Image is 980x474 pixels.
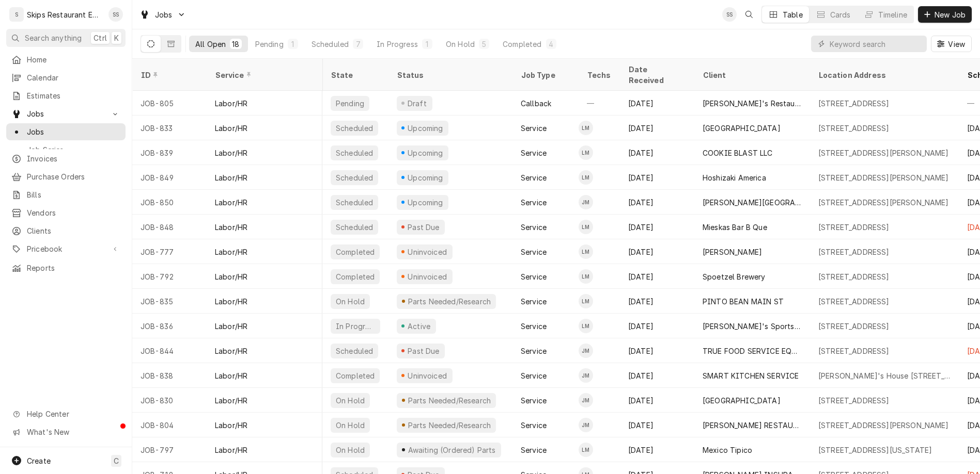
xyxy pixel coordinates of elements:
[215,247,247,257] div: Labor/HR
[195,39,226,50] div: All Open
[521,172,547,183] div: Service
[579,418,593,432] div: JM
[620,190,694,215] div: [DATE]
[521,296,547,307] div: Service
[215,296,247,307] div: Labor/HR
[6,240,126,257] a: Go to Pricebook
[6,423,126,440] a: Go to What's New
[946,39,967,50] span: View
[312,39,349,50] div: Scheduled
[818,172,949,183] div: [STREET_ADDRESS][PERSON_NAME]
[132,413,207,437] div: JOB-804
[335,296,366,307] div: On Hold
[215,346,247,356] div: Labor/HR
[290,39,296,50] div: 1
[579,294,593,308] div: Longino Monroe's Avatar
[878,9,907,20] div: Timeline
[703,98,802,109] div: [PERSON_NAME]'s Restaurant
[579,393,593,407] div: JM
[27,263,120,273] span: Reports
[722,7,737,22] div: Shan Skipper's Avatar
[6,69,126,86] a: Calendar
[918,6,972,23] button: New Job
[155,9,173,20] span: Jobs
[141,70,196,80] div: ID
[215,197,247,208] div: Labor/HR
[27,90,120,101] span: Estimates
[335,197,374,208] div: Scheduled
[27,153,120,164] span: Invoices
[620,140,694,165] div: [DATE]
[132,388,207,413] div: JOB-830
[27,427,119,437] span: What's New
[108,7,123,22] div: SS
[620,388,694,413] div: [DATE]
[579,170,593,185] div: LM
[932,9,968,20] span: New Job
[818,296,890,307] div: [STREET_ADDRESS]
[620,239,694,264] div: [DATE]
[818,395,890,406] div: [STREET_ADDRESS]
[6,150,126,167] a: Invoices
[620,437,694,462] div: [DATE]
[818,247,890,257] div: [STREET_ADDRESS]
[407,123,445,134] div: Upcoming
[703,197,802,208] div: [PERSON_NAME][GEOGRAPHIC_DATA]
[407,296,492,307] div: Parts Needed/Research
[27,207,120,218] span: Vendors
[521,70,570,80] div: Job Type
[703,247,762,257] div: [PERSON_NAME]
[620,363,694,388] div: [DATE]
[703,148,773,158] div: COOKIE BLAST LLC
[6,123,126,140] a: Jobs
[132,437,207,462] div: JOB-797
[6,29,126,47] button: Search anythingCtrlK
[481,39,487,50] div: 5
[521,123,547,134] div: Service
[579,244,593,259] div: Longino Monroe's Avatar
[132,314,207,338] div: JOB-836
[27,144,120,155] span: Job Series
[579,344,593,358] div: Jason Marroquin's Avatar
[579,269,593,284] div: LM
[406,98,428,109] div: Draft
[703,271,766,282] div: Spoetzel Brewery
[703,445,752,455] div: Mexico Tipico
[27,54,120,65] span: Home
[27,171,120,182] span: Purchase Orders
[818,70,948,80] div: Location Address
[27,408,119,419] span: Help Center
[25,32,82,43] span: Search anything
[27,243,105,254] span: Pricebook
[27,456,51,465] span: Create
[620,215,694,239] div: [DATE]
[407,346,441,356] div: Past Due
[255,39,284,50] div: Pending
[579,121,593,135] div: Longino Monroe's Avatar
[132,140,207,165] div: JOB-839
[215,321,247,332] div: Labor/HR
[397,70,502,80] div: Status
[132,91,207,116] div: JOB-805
[579,195,593,209] div: JM
[132,215,207,239] div: JOB-848
[215,98,247,109] div: Labor/HR
[407,222,441,233] div: Past Due
[407,197,445,208] div: Upcoming
[620,314,694,338] div: [DATE]
[335,123,374,134] div: Scheduled
[931,36,972,52] button: View
[215,222,247,233] div: Labor/HR
[579,344,593,358] div: JM
[521,346,547,356] div: Service
[818,197,949,208] div: [STREET_ADDRESS][PERSON_NAME]
[27,108,105,119] span: Jobs
[521,247,547,257] div: Service
[232,39,239,50] div: 18
[703,172,766,183] div: Hoshizaki America
[132,165,207,190] div: JOB-849
[579,368,593,383] div: JM
[620,289,694,314] div: [DATE]
[215,420,247,431] div: Labor/HR
[703,296,784,307] div: PINTO BEAN MAIN ST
